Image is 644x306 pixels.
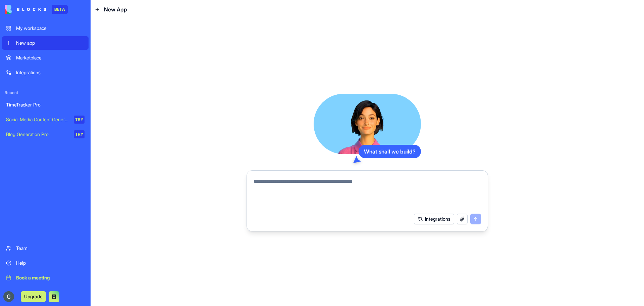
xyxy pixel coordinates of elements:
span: Recent [2,90,89,95]
a: Social Media Content GeneratorTRY [2,113,89,126]
div: Help [16,260,85,266]
a: Blog Generation ProTRY [2,128,89,141]
a: Integrations [2,66,89,79]
div: Team [16,245,85,252]
img: ACg8ocLAJ8MddvmhI5xrCPWsheBEO1GaOAwS7Ria8SUnODfm8qLYdw=s96-c [3,291,14,302]
div: My workspace [16,25,85,32]
div: Marketplace [16,54,85,61]
div: TimeTracker Pro [6,101,85,108]
div: Blog Generation Pro [6,131,69,138]
a: Help [2,256,89,270]
a: My workspace [2,21,89,35]
a: New app [2,36,89,50]
a: Upgrade [21,293,46,300]
button: Upgrade [21,291,46,302]
a: Team [2,242,89,255]
a: TimeTracker Pro [2,98,89,112]
a: Marketplace [2,51,89,64]
img: logo [5,5,46,14]
div: BETA [52,5,68,14]
div: TRY [74,130,85,138]
a: BETA [5,5,68,14]
div: TRY [74,116,85,124]
a: Book a meeting [2,271,89,285]
button: Integrations [414,214,454,224]
div: Book a meeting [16,274,85,281]
div: What shall we build? [359,145,421,158]
div: New app [16,40,85,46]
div: Integrations [16,69,85,76]
div: Social Media Content Generator [6,116,69,123]
span: New App [104,5,127,13]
